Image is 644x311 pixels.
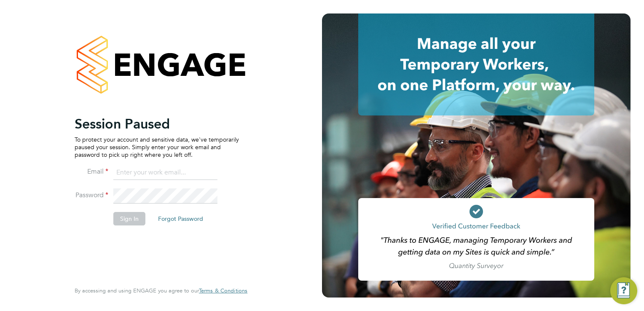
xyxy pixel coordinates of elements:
span: Terms & Conditions [199,287,247,294]
label: Email [75,167,108,176]
a: Terms & Conditions [199,287,247,294]
button: Engage Resource Center [610,277,637,304]
button: Sign In [113,212,145,225]
span: By accessing and using ENGAGE you agree to our [75,287,247,294]
button: Forgot Password [151,212,210,225]
label: Password [75,191,108,200]
input: Enter your work email... [113,165,217,180]
p: To protect your account and sensitive data, we've temporarily paused your session. Simply enter y... [75,136,239,159]
h2: Session Paused [75,115,239,132]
